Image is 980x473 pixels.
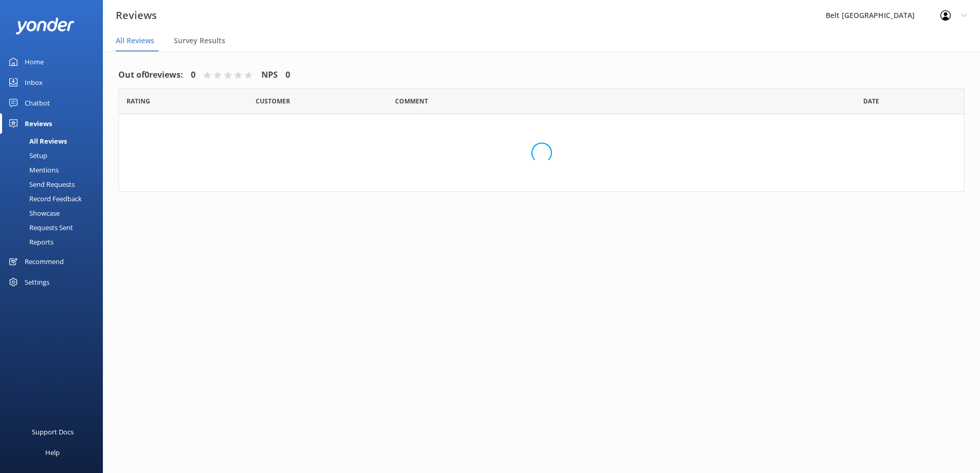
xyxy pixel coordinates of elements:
span: Question [395,96,428,106]
a: Requests Sent [6,220,103,235]
div: Setup [6,148,47,163]
div: Reviews [25,113,52,134]
div: Recommend [25,251,64,272]
a: Send Requests [6,177,103,191]
div: Chatbot [25,93,50,113]
div: Send Requests [6,177,75,191]
span: Survey Results [174,36,225,46]
a: Record Feedback [6,191,103,206]
a: Mentions [6,163,103,177]
a: All Reviews [6,134,103,148]
img: yonder-white-logo.png [15,17,75,34]
h4: Out of 0 reviews: [118,68,183,82]
div: Requests Sent [6,220,73,235]
h4: 0 [286,68,290,82]
div: Settings [25,272,49,292]
div: All Reviews [6,134,67,148]
span: All Reviews [116,36,154,46]
a: Setup [6,148,103,163]
span: Date [863,96,879,106]
div: Showcase [6,206,60,220]
span: Date [127,96,150,106]
h4: 0 [191,68,195,82]
div: Inbox [25,72,43,93]
a: Showcase [6,206,103,220]
div: Reports [6,235,54,249]
span: Date [256,96,290,106]
div: Help [45,442,60,463]
div: Mentions [6,163,59,177]
h3: Reviews [116,7,157,24]
a: Reports [6,235,103,249]
div: Support Docs [32,422,74,442]
div: Home [25,51,44,72]
h4: NPS [261,68,278,82]
div: Record Feedback [6,191,82,206]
